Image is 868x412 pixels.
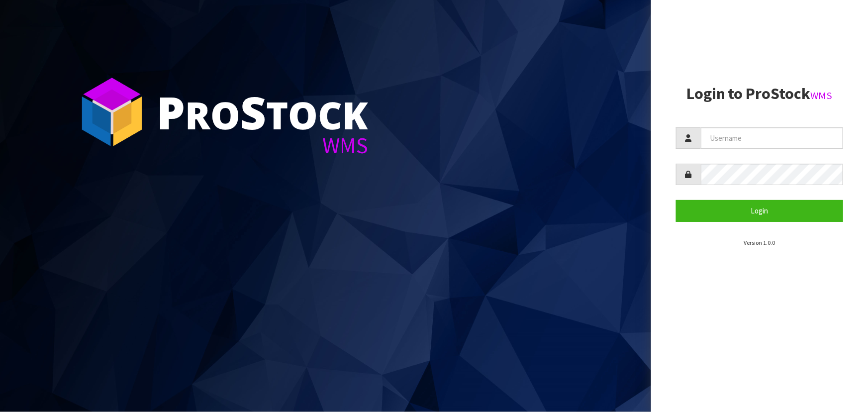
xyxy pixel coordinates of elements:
h2: Login to ProStock [676,85,843,103]
small: Version 1.0.0 [744,239,775,246]
img: ProStock Cube [75,75,149,149]
div: ro tock [157,90,368,134]
button: Login [676,200,843,221]
small: WMS [811,89,833,102]
input: Username [701,127,843,149]
span: S [240,82,266,142]
span: P [157,82,185,142]
div: WMS [157,134,368,157]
